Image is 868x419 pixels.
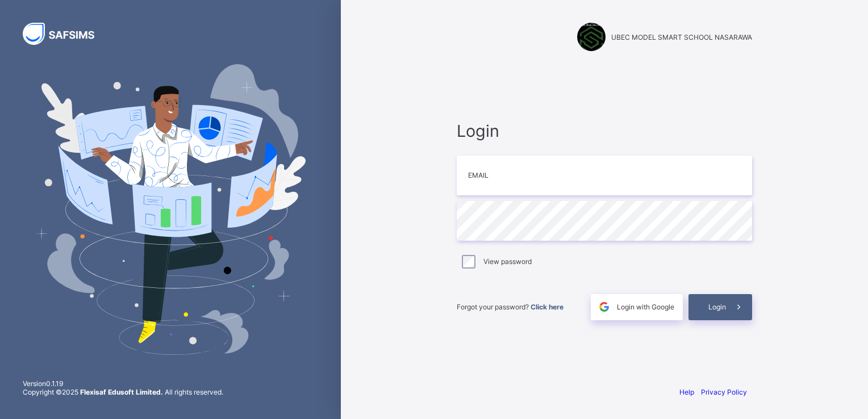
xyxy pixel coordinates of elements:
img: google.396cfc9801f0270233282035f929180a.svg [598,300,611,313]
span: Version 0.1.19 [23,379,223,388]
label: View password [483,257,532,266]
span: UBEC MODEL SMART SCHOOL NASARAWA [611,33,752,41]
strong: Flexisaf Edusoft Limited. [80,388,163,396]
img: Hero Image [35,64,306,355]
span: Login [708,303,726,311]
a: Click here [531,303,564,311]
span: Login with Google [617,303,674,311]
a: Privacy Policy [701,388,747,396]
span: Copyright © 2025 All rights reserved. [23,388,223,396]
span: Login [457,121,752,141]
img: SAFSIMS Logo [23,23,108,45]
a: Help [679,388,694,396]
span: Forgot your password? [457,303,564,311]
